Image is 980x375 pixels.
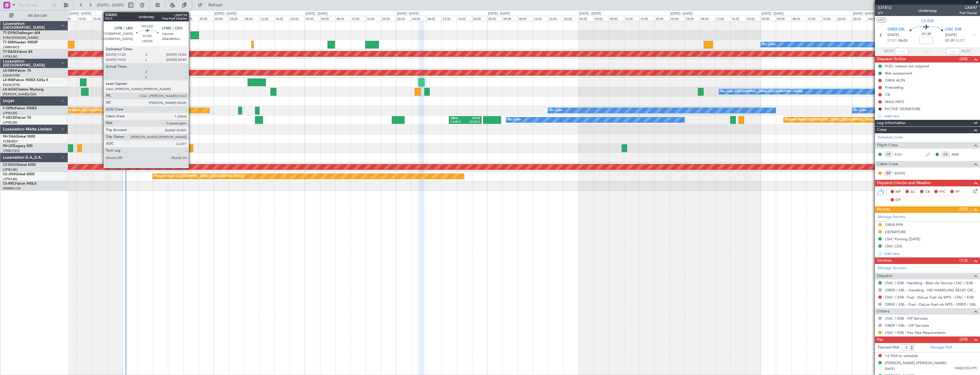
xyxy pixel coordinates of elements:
span: 07:30 [945,38,954,44]
a: [DATE] [895,171,907,176]
span: T7-DYN [3,31,16,35]
div: 04:00 [594,16,609,21]
div: 20:00 [290,16,305,21]
div: [DATE] - [DATE] [579,11,601,16]
span: 01:30 [922,31,931,37]
span: (1/3) [959,257,968,263]
input: --:-- [895,48,909,55]
div: LTAC LDG [885,244,902,249]
a: T7-DYNChallenger 604 [3,31,40,35]
span: Cabin Crew [877,161,898,168]
div: 08:00 [153,16,168,21]
div: [PERSON_NAME] [PERSON_NAME] [885,360,947,366]
span: T7-EAGL [3,50,17,54]
span: (2/6) [959,56,968,62]
a: Manage Permits [878,214,905,220]
span: ALDT [961,49,971,54]
div: [DATE] - [DATE] [488,11,510,16]
div: Add new [884,251,977,256]
div: 08:00 [518,16,533,21]
a: LX-GBHFalcon 7X [3,69,31,72]
span: Permits [877,206,890,213]
div: 20:00 [746,16,761,21]
div: ORER PPR [885,222,903,227]
div: 16:00 [730,16,746,21]
div: 08:00 [700,16,715,21]
div: 00:00 [578,16,593,21]
a: 9H-YAAGlobal 5000 [3,135,35,138]
button: Refresh [195,1,229,10]
div: Planned Maint [GEOGRAPHIC_DATA] ([GEOGRAPHIC_DATA]) [154,172,244,181]
span: LX-INB [921,18,934,24]
span: LX-AOA [3,88,16,91]
a: FCBB/BZV [3,139,18,144]
div: 08:00 [791,16,806,21]
div: 20:00 [563,16,578,21]
div: 20:00 [472,16,487,21]
a: LFPB/LBG [3,55,18,59]
div: 08:00 [426,16,441,21]
div: [DATE] - [DATE] [762,11,784,16]
div: 20:00 [107,16,122,21]
a: LFMD/CEQ [3,149,19,153]
div: 12:00 [77,16,92,21]
div: CS [941,151,950,158]
a: T7-EAGLFalcon 8X [3,50,33,54]
a: F-GPNJFalcon 900EX [3,107,37,110]
span: DP [895,197,901,203]
div: 04:00 [685,16,700,21]
span: F-GPNJ [3,107,15,110]
div: 22:30 Z [465,120,480,124]
div: 12:00 [441,16,457,21]
div: Unplanned Maint [GEOGRAPHIC_DATA] ([GEOGRAPHIC_DATA]) [55,106,149,115]
div: 00:00 [396,16,411,21]
div: [DATE] - [DATE] [670,11,692,16]
a: Manage Services [878,265,906,271]
div: 20:00 [837,16,852,21]
div: 00:00 [487,16,502,21]
a: LFPB/LBG [3,168,18,172]
div: 16:00 [639,16,654,21]
span: Pax [877,336,883,343]
span: MF [895,189,901,195]
div: 16:00 [822,16,837,21]
div: 04:00 [320,16,335,21]
span: ORER EBL [887,27,905,33]
span: 9H-LPZ [3,144,14,148]
a: F-HECDFalcon 7X [3,116,31,120]
div: No Crew [762,40,775,49]
div: 00:00 [305,16,320,21]
span: [DATE] [945,32,957,38]
a: EDLW/DTM [3,73,20,78]
span: T7-EMI [3,41,14,44]
span: LTAC ESB [945,27,961,33]
div: Risk assessment [885,71,912,76]
div: 14:00 Z [451,120,465,124]
div: 04:00 [502,16,517,21]
div: 04:00 [138,16,153,21]
div: 20:00 [381,16,396,21]
a: KCH [895,152,907,157]
div: 00:00 [670,16,685,21]
a: LX-AOACitation Mustang [3,88,44,91]
span: Services [877,257,892,264]
span: LX-GBH [3,69,15,72]
span: All Aircraft [15,14,60,18]
span: ELDT [956,38,965,44]
div: 12:00 [350,16,366,21]
div: Prebriefing [885,85,903,90]
span: Others [877,308,889,315]
span: LXA97 [959,5,977,11]
div: [DATE] - [DATE] [306,11,328,16]
div: 20:00 [654,16,670,21]
a: LTAC / ESB - Pax Visa Requirements [885,330,946,335]
div: FUEL release not required [885,64,929,68]
div: CB [885,92,890,97]
div: 16:00 [183,16,198,21]
button: All Aircraft [6,11,62,20]
div: 16:00 [548,16,563,21]
input: Trip Number [17,1,50,9]
span: CS-DOU [3,163,16,167]
span: Dispatch To-Dos [877,56,906,62]
div: 12:00 [533,16,548,21]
